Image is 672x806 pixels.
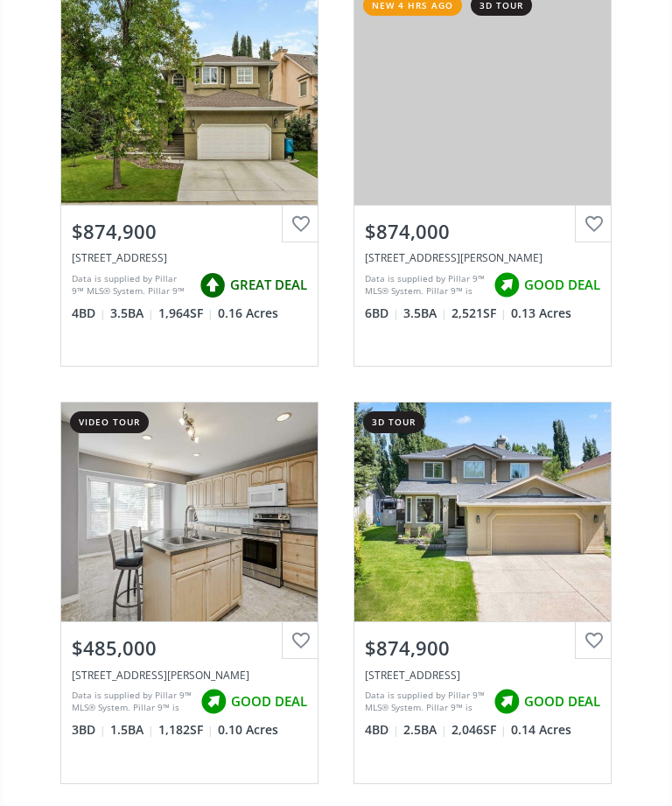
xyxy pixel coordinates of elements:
span: 0.14 Acres [511,721,571,739]
span: GOOD DEAL [231,692,307,711]
span: 3.5 BA [110,305,154,322]
span: GOOD DEAL [524,276,600,294]
div: Data is supplied by Pillar 9™ MLS® System. Pillar 9™ is the owner of the copyright in its MLS® Sy... [365,689,485,715]
img: rating icon [195,268,230,303]
div: 16 Mckinley Road SE, Calgary, AB T2Z 1T6 [72,668,307,683]
div: 54 Mckenzie Lake Manor SE, Calgary, AB T2Z 1Y2 [365,250,600,265]
div: 91 Mountain Park Drive SE, Calgary, AB T2Z 1S1 [365,668,600,683]
span: 6 BD [365,305,399,322]
span: 0.13 Acres [511,305,571,322]
span: 3 BD [72,721,106,739]
div: $874,900 [365,634,600,662]
a: video tour$485,000[STREET_ADDRESS][PERSON_NAME]Data is supplied by Pillar 9™ MLS® System. Pillar ... [43,384,336,801]
span: 4 BD [365,721,399,739]
div: $874,000 [365,218,600,245]
span: GREAT DEAL [230,276,307,294]
span: 0.10 Acres [218,721,278,739]
span: 2,046 SF [451,721,507,739]
div: $874,900 [72,218,307,245]
img: rating icon [489,268,524,303]
span: 2.5 BA [403,721,447,739]
img: rating icon [489,684,524,719]
span: 1.5 BA [110,721,154,739]
span: 1,182 SF [158,721,213,739]
div: Data is supplied by Pillar 9™ MLS® System. Pillar 9™ is the owner of the copyright in its MLS® Sy... [365,272,485,298]
div: $485,000 [72,634,307,662]
span: 2,521 SF [451,305,507,322]
span: 4 BD [72,305,106,322]
span: 0.16 Acres [218,305,278,322]
img: rating icon [196,684,231,719]
span: 3.5 BA [403,305,447,322]
span: GOOD DEAL [524,692,600,711]
div: Data is supplied by Pillar 9™ MLS® System. Pillar 9™ is the owner of the copyright in its MLS® Sy... [72,689,192,715]
span: 1,964 SF [158,305,213,322]
div: Data is supplied by Pillar 9™ MLS® System. Pillar 9™ is the owner of the copyright in its MLS® Sy... [72,272,191,298]
a: 3d tour$874,900[STREET_ADDRESS]Data is supplied by Pillar 9™ MLS® System. Pillar 9™ is the owner ... [336,384,629,801]
div: 44 Mountain Park Circle SE, Calgary, AB T2Z 1N7 [72,250,307,265]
